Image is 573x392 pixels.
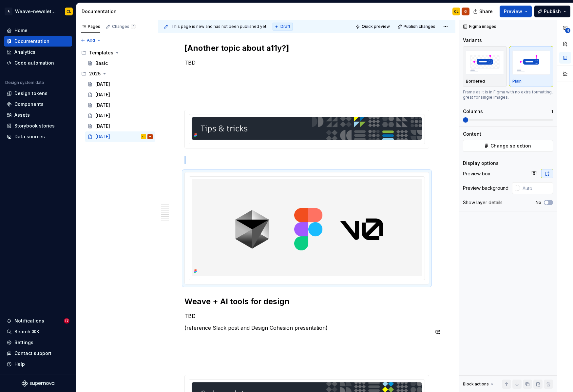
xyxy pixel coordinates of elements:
[463,170,490,177] div: Preview box
[89,70,101,77] div: 2025
[500,6,532,17] button: Preview
[15,8,57,15] div: Weave-newsletter
[520,182,553,194] input: Auto
[14,90,48,97] div: Design tokens
[454,9,459,14] div: CL
[95,102,110,108] div: [DATE]
[85,58,155,69] a: Basic
[466,50,504,74] img: placeholder
[490,143,531,149] span: Change selection
[14,112,30,118] div: Assets
[4,47,72,57] a: Analytics
[14,38,49,45] div: Documentation
[534,6,570,17] button: Publish
[64,318,69,323] span: 17
[509,46,553,87] button: placeholderPlain
[362,24,390,29] span: Quick preview
[463,131,481,137] div: Content
[14,49,35,55] div: Analytics
[463,108,483,115] div: Columns
[395,22,438,31] button: Publish changes
[22,380,54,387] svg: Supernova Logo
[353,22,393,31] button: Quick preview
[5,80,44,85] div: Design system data
[112,24,136,29] div: Changes
[142,133,145,140] div: CL
[4,121,72,131] a: Storybook stories
[463,380,495,389] div: Block actions
[82,8,155,15] div: Documentation
[184,324,429,332] p: (reference Slack post and Design Cohesion presentation)
[4,348,72,359] button: Contact support
[14,318,44,324] div: Notifications
[5,8,12,15] div: A
[14,350,51,357] div: Contact support
[463,160,499,167] div: Display options
[479,8,493,15] span: Share
[95,123,110,129] div: [DATE]
[4,316,72,326] button: Notifications17
[89,49,113,56] div: Templates
[463,46,507,87] button: placeholderBordered
[512,79,522,84] p: Plain
[149,133,151,140] div: G
[14,361,25,367] div: Help
[95,133,110,140] div: [DATE]
[4,25,72,36] a: Home
[536,200,541,205] label: No
[184,296,429,307] h2: Weave + AI tools for design
[95,91,110,98] div: [DATE]
[85,110,155,121] a: [DATE]
[504,8,522,15] span: Preview
[280,24,290,29] span: Draft
[4,326,72,337] button: Search ⌘K
[95,112,110,119] div: [DATE]
[14,101,44,108] div: Components
[131,24,136,29] span: 1
[463,382,489,387] div: Block actions
[463,185,508,191] div: Preview background
[87,38,95,43] span: Add
[171,24,267,29] span: This page is new and has not been published yet.
[14,123,55,129] div: Storybook stories
[95,81,110,88] div: [DATE]
[14,133,45,140] div: Data sources
[14,60,54,66] div: Code automation
[463,37,482,44] div: Variants
[4,58,72,68] a: Code automation
[565,28,570,33] span: 4
[79,48,155,58] div: Templates
[466,79,485,84] p: Bordered
[512,50,550,74] img: placeholder
[79,36,103,45] button: Add
[184,312,429,320] p: TBD
[463,140,553,152] button: Change selection
[4,99,72,109] a: Components
[4,359,72,369] button: Help
[184,43,429,53] h2: [Another topic about a11y?]
[4,337,72,348] a: Settings
[464,9,467,14] div: G
[14,339,33,346] div: Settings
[85,131,155,142] a: [DATE]CLG
[4,36,72,47] a: Documentation
[470,6,497,17] button: Share
[14,328,39,335] div: Search ⌘K
[85,121,155,131] a: [DATE]
[184,59,429,67] p: TBD
[544,8,561,15] span: Publish
[79,69,155,79] div: 2025
[463,199,503,206] div: Show layer details
[85,100,155,110] a: [DATE]
[1,4,75,18] button: AWeave-newsletterCL
[4,131,72,142] a: Data sources
[404,24,435,29] span: Publish changes
[95,60,108,67] div: Basic
[4,88,72,99] a: Design tokens
[85,89,155,100] a: [DATE]
[81,24,100,29] div: Pages
[85,79,155,89] a: [DATE]
[463,89,553,100] div: Frame as it is in Figma with no extra formatting, great for single images.
[14,27,28,34] div: Home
